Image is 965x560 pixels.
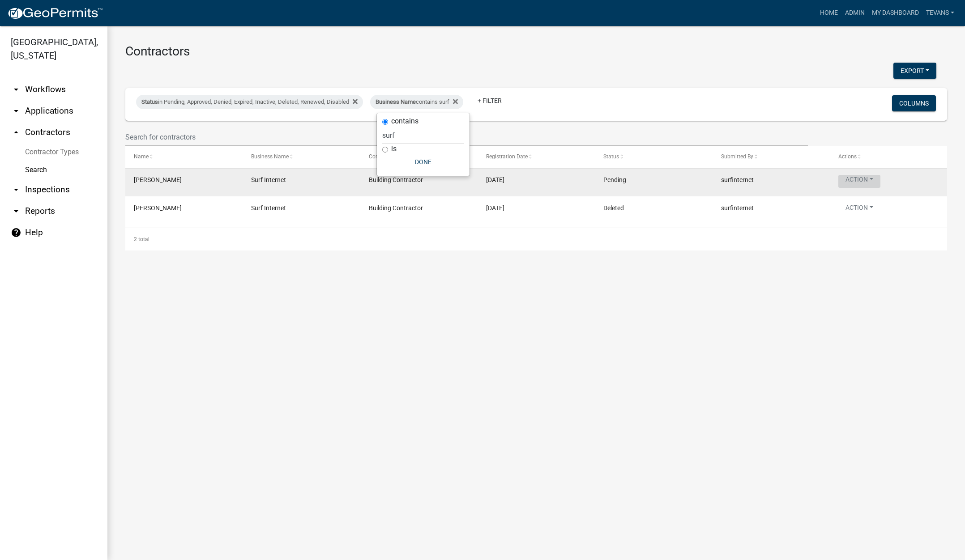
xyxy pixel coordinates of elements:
[470,93,509,109] a: + Filter
[830,146,947,168] datatable-header-cell: Actions
[893,63,936,79] button: Export
[11,84,21,95] i: arrow_drop_down
[721,204,754,212] span: surfinternet
[603,204,624,212] span: Deleted
[841,4,868,21] a: Admin
[11,227,21,238] i: help
[838,175,880,188] button: Action
[360,146,478,168] datatable-header-cell: Contractor Type
[370,95,463,109] div: contains surf
[251,153,289,160] span: Business Name
[391,118,418,125] label: contains
[125,128,808,146] input: Search for contractors
[868,4,922,21] a: My Dashboard
[838,203,880,216] button: Action
[486,204,504,212] span: 08/14/2025
[603,176,626,183] span: Pending
[125,44,947,59] h3: Contractors
[486,176,504,183] span: 08/15/2025
[712,146,829,168] datatable-header-cell: Submitted By
[11,127,21,138] i: arrow_drop_up
[251,204,286,212] span: Surf Internet
[721,153,753,160] span: Submitted By
[595,146,712,168] datatable-header-cell: Status
[922,4,958,21] a: tevans
[391,145,397,153] label: is
[369,204,423,212] span: Building Contractor
[11,206,21,216] i: arrow_drop_down
[486,153,528,160] span: Registration Date
[11,106,21,116] i: arrow_drop_down
[369,153,408,160] span: Contractor Type
[125,146,243,168] datatable-header-cell: Name
[478,146,595,168] datatable-header-cell: Registration Date
[251,176,286,183] span: Surf Internet
[369,176,423,183] span: Building Contractor
[892,95,936,111] button: Columns
[134,176,182,183] span: Patrick McCauley
[134,153,149,160] span: Name
[382,154,464,170] button: Done
[125,228,947,250] div: 2 total
[376,98,416,105] span: Business Name
[816,4,841,21] a: Home
[141,98,158,105] span: Status
[243,146,360,168] datatable-header-cell: Business Name
[134,204,182,212] span: Patrick McCauley
[721,176,754,183] span: surfinternet
[136,95,363,109] div: in Pending, Approved, Denied, Expired, Inactive, Deleted, Renewed, Disabled
[603,153,619,160] span: Status
[11,184,21,195] i: arrow_drop_down
[838,153,857,160] span: Actions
